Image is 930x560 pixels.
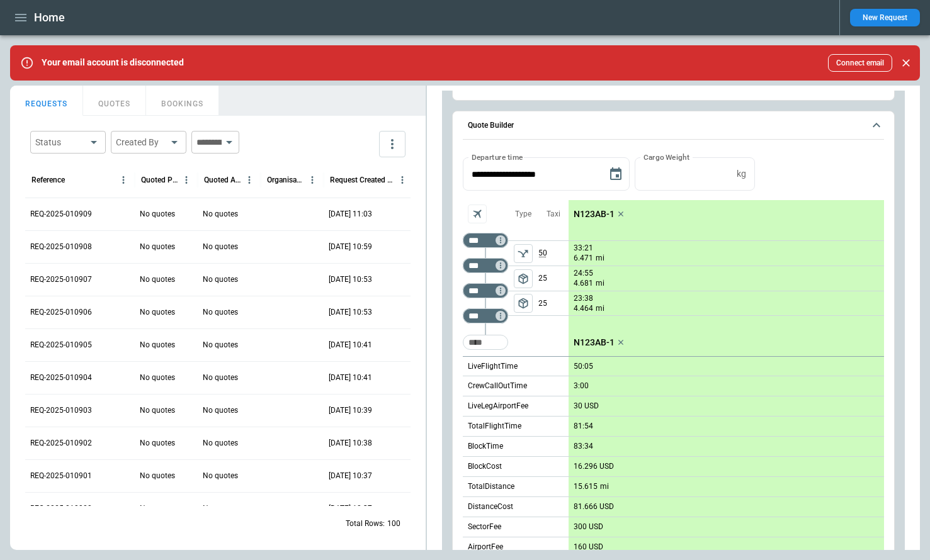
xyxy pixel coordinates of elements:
div: Request Created At (UTC) [330,176,394,184]
span: Type of sector [514,244,533,263]
p: BlockCost [468,461,502,472]
div: Quoted Price [141,176,178,184]
p: 50 [538,241,569,266]
h6: Quote Builder [468,121,514,130]
p: No quotes [140,438,175,449]
button: Close [897,54,915,72]
p: mi [600,481,609,492]
label: Departure time [472,152,523,162]
div: Reference [31,176,65,184]
button: Quote Builder [463,111,884,140]
p: AirportFee [468,542,503,552]
span: package_2 [517,297,530,310]
p: N123AB-1 [574,209,615,220]
button: QUOTES [83,86,146,116]
span: Aircraft selection [468,204,487,223]
p: SectorFee [468,522,501,532]
span: Type of sector [514,294,533,313]
p: DistanceCost [468,501,513,512]
div: dismiss [897,49,915,77]
button: New Request [850,9,920,26]
button: Quoted Aircraft column menu [241,172,258,188]
div: Status [35,136,86,148]
p: 17/08/2025 10:38 [329,438,372,449]
p: 17/08/2025 10:41 [329,340,372,350]
p: REQ-2025-010902 [30,438,92,449]
button: Connect email [828,54,892,72]
p: 25 [538,266,569,291]
div: Too short [463,233,508,248]
p: No quotes [203,307,238,318]
p: No quotes [140,274,175,285]
p: No quotes [140,242,175,252]
p: TotalDistance [468,481,514,492]
div: Created By [116,136,166,148]
p: REQ-2025-010907 [30,274,92,285]
p: N123AB-1 [574,337,615,348]
button: more [379,131,405,157]
p: 25 [538,291,569,315]
p: 81.666 USD [574,502,614,512]
button: left aligned [514,269,533,288]
p: CrewCallOutTime [468,381,527,391]
p: REQ-2025-010905 [30,340,92,350]
p: BlockTime [468,441,503,452]
p: 4.681 [574,278,593,289]
div: Too short [463,283,508,298]
p: 160 USD [574,542,603,552]
button: Choose date, selected date is Aug 17, 2025 [603,162,628,187]
p: REQ-2025-010904 [30,372,92,383]
p: No quotes [203,209,238,220]
p: 15.615 [574,482,598,491]
p: mi [596,278,604,289]
p: 24:55 [574,269,593,278]
p: 30 USD [574,401,599,411]
button: Quoted Price column menu [178,172,195,188]
p: No quotes [203,471,238,481]
p: LiveFlightTime [468,361,518,372]
p: No quotes [203,438,238,449]
p: REQ-2025-010906 [30,307,92,318]
p: Total Rows: [346,518,385,529]
p: 17/08/2025 10:59 [329,242,372,252]
label: Cargo Weight [644,152,689,162]
p: Type [515,209,531,220]
p: 50:05 [574,362,593,371]
button: left aligned [514,294,533,313]
button: Request Created At (UTC) column menu [394,172,411,188]
p: 17/08/2025 10:53 [329,274,372,285]
p: No quotes [140,405,175,416]
div: Organisation [267,176,304,184]
p: kg [737,169,746,179]
p: REQ-2025-010909 [30,209,92,220]
p: 17/08/2025 11:03 [329,209,372,220]
p: No quotes [140,340,175,350]
p: No quotes [203,274,238,285]
p: No quotes [203,372,238,383]
button: Reference column menu [115,172,132,188]
p: No quotes [203,242,238,252]
p: LiveLegAirportFee [468,401,528,412]
span: package_2 [517,272,530,285]
p: No quotes [140,307,175,318]
p: 3:00 [574,381,589,391]
p: 33:21 [574,244,593,253]
p: REQ-2025-010908 [30,242,92,252]
span: Type of sector [514,269,533,288]
div: Too short [463,335,508,350]
p: 17/08/2025 10:53 [329,307,372,318]
p: REQ-2025-010901 [30,471,92,481]
p: 83:34 [574,442,593,451]
div: Too short [463,308,508,323]
button: REQUESTS [10,86,83,116]
p: 300 USD [574,522,603,532]
p: No quotes [140,372,175,383]
p: 100 [387,518,400,529]
p: 6.471 [574,253,593,264]
div: Too short [463,258,508,273]
div: Quoted Aircraft [204,176,241,184]
p: No quotes [203,340,238,350]
p: Your email account is disconnected [42,57,184,68]
p: 17/08/2025 10:39 [329,405,372,416]
p: 16.296 USD [574,462,614,471]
